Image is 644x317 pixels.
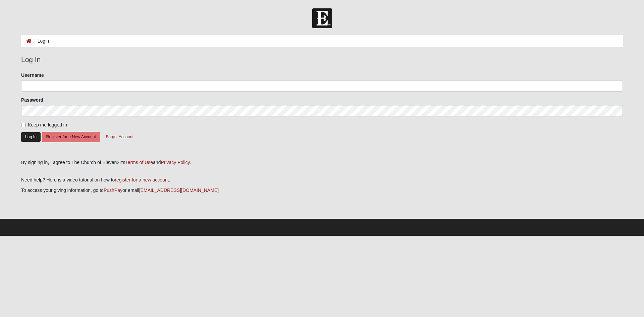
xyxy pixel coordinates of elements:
a: Privacy Policy [161,160,190,165]
p: To access your giving information, go to or email [21,187,623,194]
a: [EMAIL_ADDRESS][DOMAIN_NAME] [139,188,219,193]
p: Need help? Here is a video tutorial on how to . [21,176,623,183]
div: By signing in, I agree to The Church of Eleven22's and . [21,159,623,166]
button: Forgot Account [102,132,138,142]
legend: Log In [21,54,623,65]
a: PushPay [104,188,122,193]
span: Keep me logged in [28,122,67,127]
label: Password [21,97,43,103]
li: Login [32,38,49,45]
a: register for a new account [115,177,169,182]
button: Log In [21,132,41,142]
a: Terms of Use [125,160,153,165]
button: Register for a New Account [42,132,100,142]
input: Keep me logged in [21,123,25,127]
label: Username [21,72,44,78]
img: Church of Eleven22 Logo [312,8,332,28]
